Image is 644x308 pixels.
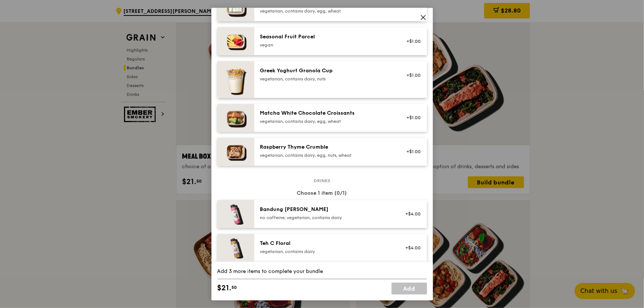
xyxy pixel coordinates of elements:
[260,240,393,247] div: Teh C Floral
[217,61,254,98] img: daily_normal_Greek_Yoghurt_Granola_Cup.jpeg
[260,143,393,151] div: Raspberry Thyme Crumble
[260,110,393,117] div: Matcha White Chocolate Croissants
[217,234,254,262] img: daily_normal_HORZ-teh-c-floral.jpg
[311,178,333,184] span: Drinks
[260,67,393,74] div: Greek Yoghurt Granola Cup
[402,72,421,78] div: +$1.00
[217,283,232,294] span: $21.
[402,245,421,251] div: +$4.00
[260,42,393,48] div: vegan
[402,115,421,121] div: +$1.00
[402,211,421,217] div: +$4.00
[260,152,393,158] div: vegetarian, contains dairy, egg, nuts, wheat
[217,104,254,132] img: daily_normal_Matcha_White_Chocolate_Croissants-HORZ.jpg
[217,27,254,55] img: daily_normal_Seasonal_Fruit_Parcel__Horizontal_.jpg
[232,284,237,290] span: 50
[260,76,393,82] div: vegetarian, contains dairy, nuts
[260,118,393,124] div: vegetarian, contains dairy, egg, wheat
[217,268,427,275] div: Add 3 more items to complete your bundle
[402,38,421,44] div: +$1.00
[217,138,254,166] img: daily_normal_Raspberry_Thyme_Crumble__Horizontal_.jpg
[260,215,393,221] div: no caffeine, vegetarian, contains dairy
[260,249,393,255] div: vegetarian, contains dairy
[217,190,427,197] div: Choose 1 item (0/1)
[217,200,254,228] img: daily_normal_HORZ-bandung-gao.jpg
[402,149,421,155] div: +$1.00
[260,33,393,40] div: Seasonal Fruit Parcel
[260,206,393,213] div: Bandung [PERSON_NAME]
[260,8,393,14] div: vegetarian, contains dairy, egg, wheat
[392,283,427,294] a: Add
